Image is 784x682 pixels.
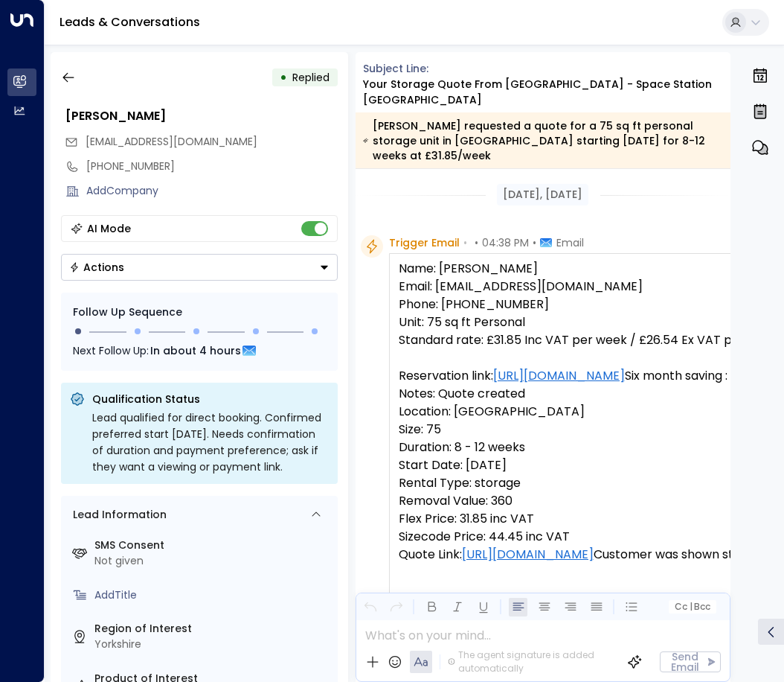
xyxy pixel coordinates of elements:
[556,235,584,250] span: Email
[65,107,338,125] div: [PERSON_NAME]
[94,637,332,652] div: Yorkshire
[86,134,257,149] span: [EMAIL_ADDRESS][DOMAIN_NAME]
[669,600,716,614] button: Cc|Bcc
[86,134,257,150] span: keos68@aol.com
[675,602,710,612] span: Cc Bcc
[150,342,241,359] span: In about 4 hours
[60,13,200,31] a: Leads & Conversations
[462,546,594,564] a: [URL][DOMAIN_NAME]
[86,183,338,199] div: AddCompany
[87,221,131,236] div: AI Mode
[86,159,338,174] div: [PHONE_NUMBER]
[475,235,478,250] span: •
[363,77,731,108] div: Your storage quote from [GEOGRAPHIC_DATA] - Space Station [GEOGRAPHIC_DATA]
[689,602,692,612] span: |
[292,70,330,85] span: Replied
[493,367,625,385] a: [URL][DOMAIN_NAME]
[68,507,167,523] div: Lead Information
[361,598,379,616] button: Undo
[61,254,338,281] button: Actions
[533,235,536,250] span: •
[280,64,287,91] div: •
[363,61,428,76] span: Subject Line:
[73,305,326,320] div: Follow Up Sequence
[463,235,467,250] span: •
[482,235,529,250] span: 04:38 PM
[69,261,124,274] div: Actions
[94,538,332,553] label: SMS Consent
[94,621,332,637] label: Region of Interest
[363,118,722,163] div: [PERSON_NAME] requested a quote for a 75 sq ft personal storage unit in [GEOGRAPHIC_DATA] startin...
[389,235,460,250] span: Trigger Email
[497,184,588,205] div: [DATE], [DATE]
[387,598,405,616] button: Redo
[94,553,332,569] div: Not given
[448,648,616,675] div: The agent signature is added automatically
[92,392,329,407] p: Qualification Status
[92,409,329,475] div: Lead qualified for direct booking. Confirmed preferred start [DATE]. Needs confirmation of durati...
[94,587,332,603] div: AddTitle
[73,342,326,359] div: Next Follow Up:
[61,254,338,281] div: Button group with a nested menu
